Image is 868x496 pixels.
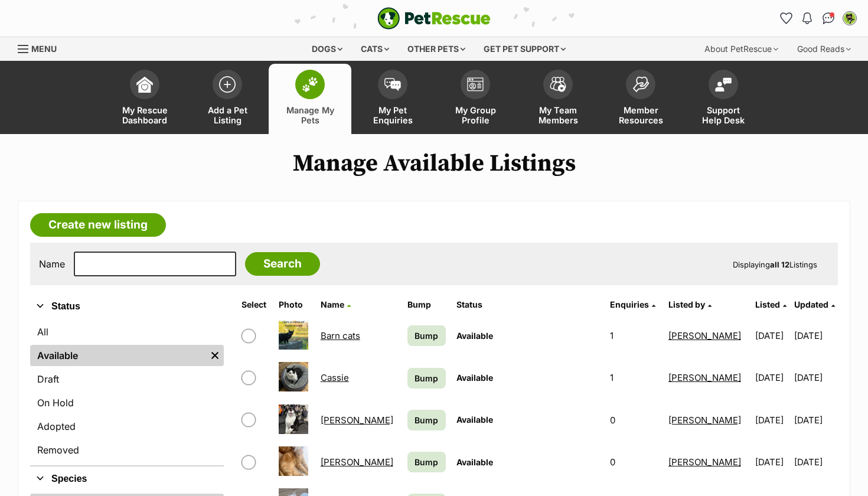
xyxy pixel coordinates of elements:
a: Draft [30,368,224,390]
span: Manage My Pets [283,105,337,125]
img: dashboard-icon-eb2f2d2d3e046f16d808141f083e7271f6b2e854fb5c12c21221c1fb7104beca.svg [136,76,153,93]
img: Barn cats [279,320,308,350]
th: Status [452,295,604,314]
a: Bump [407,325,446,346]
label: Name [39,259,65,269]
span: Listed [755,299,780,309]
img: logo-e224e6f780fb5917bec1dbf3a21bbac754714ae5b6737aabdf751b685950b380.svg [377,7,491,30]
td: [DATE] [750,400,793,440]
div: Cats [353,37,397,61]
a: My Group Profile [434,64,517,134]
img: pet-enquiries-icon-7e3ad2cf08bfb03b45e93fb7055b45f3efa6380592205ae92323e6603595dc1f.svg [384,78,401,91]
div: Get pet support [475,37,574,61]
a: Bump [407,452,446,472]
a: Support Help Desk [682,64,765,134]
button: Status [30,299,224,314]
span: Bump [415,456,438,468]
a: Adopted [30,416,224,437]
a: [PERSON_NAME] [668,330,741,341]
img: chat-41dd97257d64d25036548639549fe6c8038ab92f7586957e7f3b1b290dea8141.svg [823,12,835,24]
span: translation missing: en.admin.listings.index.attributes.enquiries [610,299,649,309]
td: [DATE] [794,357,837,398]
a: Manage My Pets [269,64,351,134]
a: Enquiries [610,299,655,309]
a: Bump [407,410,446,430]
span: Member Resources [614,105,667,125]
span: Bump [415,414,438,426]
td: [DATE] [750,315,793,356]
a: Listed by [668,299,712,309]
button: Species [30,471,224,487]
button: My account [840,9,859,28]
a: Cassie [321,372,349,383]
td: [DATE] [794,315,837,356]
span: Bump [415,372,438,384]
td: 1 [605,315,663,356]
span: My Team Members [531,105,585,125]
td: [DATE] [750,357,793,398]
a: Bump [407,368,446,389]
a: On Hold [30,392,224,413]
a: [PERSON_NAME] [321,415,393,426]
a: All [30,321,224,342]
a: Listed [755,299,787,309]
div: Good Reads [789,37,859,61]
a: Member Resources [599,64,682,134]
span: Support Help Desk [697,105,750,125]
a: [PERSON_NAME] [668,456,741,468]
span: Add a Pet Listing [201,105,254,125]
span: Displaying Listings [733,260,817,269]
img: help-desk-icon-fdf02630f3aa405de69fd3d07c3f3aa587a6932b1a1747fa1d2bba05be0121f9.svg [715,77,732,92]
a: Create new listing [30,213,166,237]
a: Available [30,345,206,366]
div: Status [30,319,224,465]
td: 0 [605,442,663,482]
a: Conversations [819,9,838,28]
a: Name [321,299,351,309]
th: Select [237,295,273,314]
td: 0 [605,400,663,440]
th: Photo [274,295,315,314]
img: notifications-46538b983faf8c2785f20acdc204bb7945ddae34d4c08c2a6579f10ce5e182be.svg [802,12,812,24]
a: [PERSON_NAME] [321,456,393,468]
img: manage-my-pets-icon-02211641906a0b7f246fdf0571729dbe1e7629f14944591b6c1af311fb30b64b.svg [302,77,318,92]
td: [DATE] [750,442,793,482]
a: Barn cats [321,330,360,341]
span: Bump [415,329,438,342]
a: My Team Members [517,64,599,134]
span: Updated [794,299,828,309]
a: My Rescue Dashboard [103,64,186,134]
img: add-pet-listing-icon-0afa8454b4691262ce3f59096e99ab1cd57d4a30225e0717b998d2c9b9846f56.svg [219,76,236,93]
th: Bump [403,295,451,314]
ul: Account quick links [776,9,859,28]
a: Add a Pet Listing [186,64,269,134]
a: [PERSON_NAME] [668,415,741,426]
a: Removed [30,439,224,461]
div: About PetRescue [696,37,787,61]
td: [DATE] [794,442,837,482]
span: Available [456,457,493,467]
td: 1 [605,357,663,398]
a: Favourites [776,9,795,28]
span: Available [456,331,493,341]
div: Dogs [304,37,351,61]
strong: all 12 [770,260,789,269]
a: My Pet Enquiries [351,64,434,134]
span: Available [456,415,493,425]
a: PetRescue [377,7,491,30]
img: member-resources-icon-8e73f808a243e03378d46382f2149f9095a855e16c252ad45f914b54edf8863c.svg [632,76,649,92]
img: group-profile-icon-3fa3cf56718a62981997c0bc7e787c4b2cf8bcc04b72c1350f741eb67cf2f40e.svg [467,77,484,92]
img: Louise profile pic [844,12,856,24]
img: team-members-icon-5396bd8760b3fe7c0b43da4ab00e1e3bb1a5d9ba89233759b79545d2d3fc5d0d.svg [550,77,566,92]
span: Menu [31,44,57,54]
span: My Pet Enquiries [366,105,419,125]
span: My Rescue Dashboard [118,105,171,125]
span: My Group Profile [449,105,502,125]
td: [DATE] [794,400,837,440]
button: Notifications [798,9,817,28]
div: Other pets [399,37,474,61]
span: Name [321,299,344,309]
a: Menu [18,37,65,58]
span: Available [456,373,493,383]
input: Search [245,252,320,276]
